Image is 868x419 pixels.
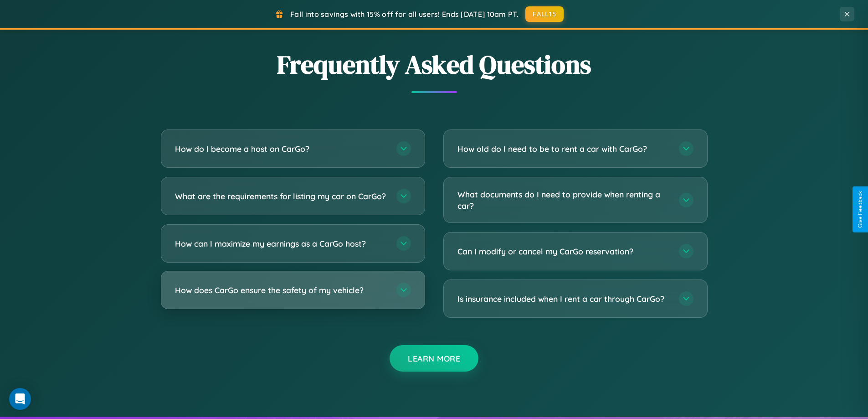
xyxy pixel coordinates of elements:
[9,388,31,410] div: Open Intercom Messenger
[175,238,387,249] h3: How can I maximize my earnings as a CarGo host?
[175,191,387,202] h3: What are the requirements for listing my car on CarGo?
[390,345,478,372] button: Learn More
[175,285,387,296] h3: How does CarGo ensure the safety of my vehicle?
[161,47,708,82] h2: Frequently Asked Questions
[457,246,670,257] h3: Can I modify or cancel my CarGo reservation?
[857,191,863,228] div: Give Feedback
[457,189,670,211] h3: What documents do I need to provide when renting a car?
[525,6,564,22] button: FALL15
[457,293,670,305] h3: Is insurance included when I rent a car through CarGo?
[175,143,387,155] h3: How do I become a host on CarGo?
[457,143,670,155] h3: How old do I need to be to rent a car with CarGo?
[290,10,519,19] span: Fall into savings with 15% off for all users! Ends [DATE] 10am PT.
